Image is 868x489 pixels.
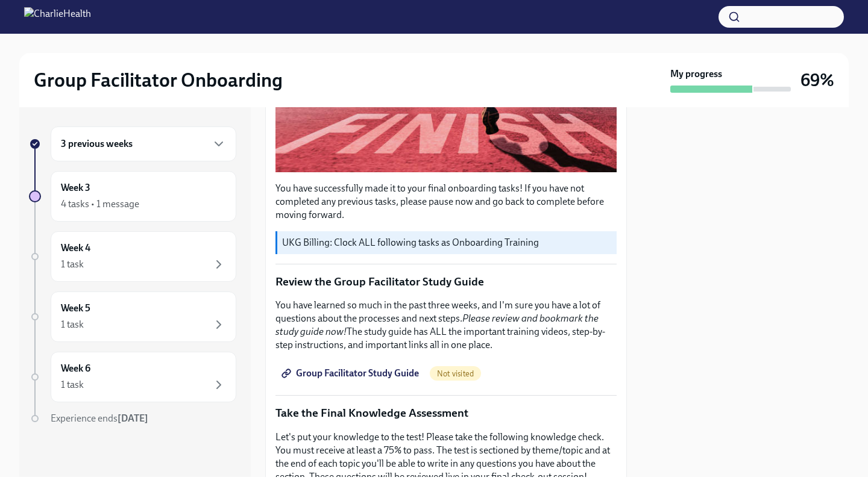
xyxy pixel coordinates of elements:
[61,137,133,151] h6: 3 previous weeks
[275,405,617,421] p: Take the Final Knowledge Assessment
[275,299,617,352] p: You have learned so much in the past three weeks, and I'm sure you have a lot of questions about ...
[61,198,139,211] div: 4 tasks • 1 message
[61,362,90,375] h6: Week 6
[34,68,283,92] h2: Group Facilitator Onboarding
[29,352,236,402] a: Week 61 task
[61,258,84,271] div: 1 task
[24,7,91,26] img: CharlieHealth
[29,291,236,342] a: Week 51 task
[51,126,236,161] div: 3 previous weeks
[284,367,419,379] span: Group Facilitator Study Guide
[61,241,90,255] h6: Week 4
[29,231,236,282] a: Week 41 task
[430,369,481,378] span: Not visited
[61,378,84,391] div: 1 task
[118,413,148,424] strong: [DATE]
[670,67,722,81] strong: My progress
[29,171,236,222] a: Week 34 tasks • 1 message
[275,431,617,484] p: Let's put your knowledge to the test! Please take the following knowledge check. You must receive...
[282,236,612,249] p: UKG Billing: Clock ALL following tasks as Onboarding Training
[275,361,427,385] a: Group Facilitator Study Guide
[275,182,617,222] p: You have successfully made it to your final onboarding tasks! If you have not completed any previ...
[800,69,834,91] h3: 69%
[61,318,84,331] div: 1 task
[275,274,617,290] p: Review the Group Facilitator Study Guide
[51,413,148,424] span: Experience ends
[61,181,90,195] h6: Week 3
[61,302,90,315] h6: Week 5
